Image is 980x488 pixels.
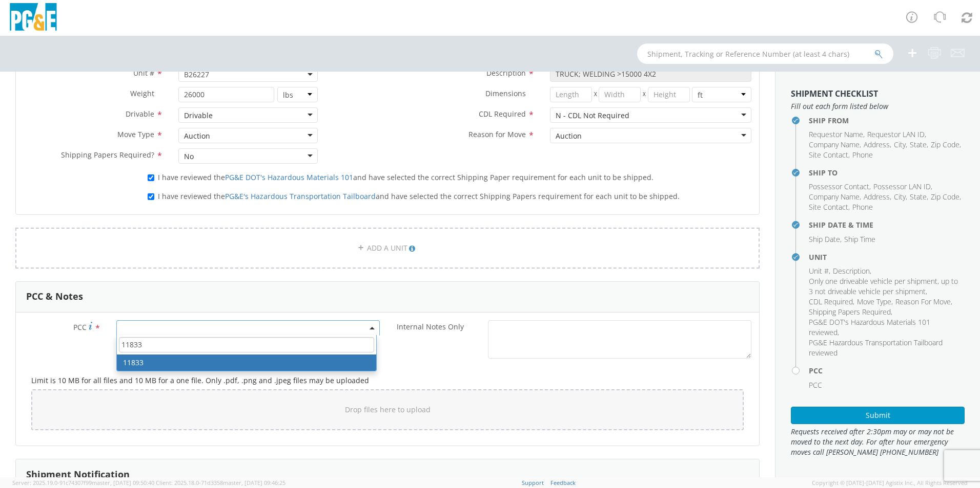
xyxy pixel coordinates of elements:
span: Company Name [809,140,860,149]
span: master, [DATE] 09:46:25 [223,479,285,486]
li: , [809,202,850,212]
span: Weight [130,88,154,98]
span: PCC [73,322,87,332]
span: B26227 [178,66,318,82]
a: Support [522,479,544,486]
h3: Shipment Notification [26,470,130,480]
li: , [864,192,891,202]
span: Unit # [809,266,829,276]
span: Shipping Papers Required [809,307,891,317]
span: Address [864,140,890,149]
span: Requestor Name [809,129,863,139]
button: Submit [791,407,965,424]
span: master, [DATE] 09:50:40 [92,479,154,486]
span: State [910,140,927,149]
span: City [894,192,906,202]
span: B26227 [184,70,312,79]
span: Description [833,266,870,276]
span: Move Type [117,129,154,139]
span: Copyright © [DATE]-[DATE] Agistix Inc., All Rights Reserved [812,479,968,487]
li: , [809,129,865,140]
span: CDL Required [479,109,526,119]
li: , [931,192,961,202]
input: Width [599,87,641,102]
span: Possessor Contact [809,182,869,191]
span: Company Name [809,192,860,202]
h3: PCC & Notes [26,292,83,302]
input: Height [648,87,690,102]
div: N - CDL Not Required [556,110,629,121]
li: , [931,140,961,150]
span: PG&E Hazardous Transportation Tailboard reviewed [809,338,943,358]
span: I have reviewed the and have selected the correct Shipping Papers requirement for each unit to be... [158,191,680,201]
input: I have reviewed thePG&E's Hazardous Transportation Tailboardand have selected the correct Shippin... [148,193,154,200]
strong: Shipment Checklist [791,88,878,99]
li: , [809,307,892,317]
li: , [809,317,962,338]
span: Shipping Papers Required? [61,150,154,160]
a: ADD A UNIT [15,228,760,269]
span: Ship Time [844,234,875,244]
h4: Ship To [809,169,965,176]
span: State [910,192,927,202]
li: , [867,129,926,140]
li: 11833 [117,354,376,371]
div: Auction [556,131,582,141]
li: , [833,266,871,276]
span: Drivable [126,109,154,119]
span: PG&E DOT's Hazardous Materials 101 reviewed [809,317,930,337]
li: , [809,140,861,150]
li: , [873,182,932,192]
span: X [592,87,599,102]
span: Unit # [133,68,154,78]
li: , [809,182,871,192]
span: Only one driveable vehicle per shipment, up to 3 not driveable vehicle per shipment [809,276,958,296]
h4: PCC [809,367,965,374]
li: , [809,297,854,307]
li: , [809,266,830,276]
span: Zip Code [931,140,959,149]
span: Internal Notes Only [397,322,464,331]
span: Server: 2025.19.0-91c74307f99 [12,479,154,486]
span: Site Contact [809,150,848,160]
span: Reason for Move [468,129,526,139]
span: Description [486,68,526,78]
h4: Ship From [809,117,965,124]
span: Phone [852,150,873,160]
span: I have reviewed the and have selected the correct Shipping Paper requirement for each unit to be ... [158,172,654,182]
a: PG&E DOT's Hazardous Materials 101 [225,172,353,182]
li: , [809,234,842,245]
span: Site Contact [809,202,848,212]
span: Dimensions [485,88,526,98]
input: Shipment, Tracking or Reference Number (at least 4 chars) [637,43,893,64]
span: Requests received after 2:30pm may or may not be moved to the next day. For after hour emergency ... [791,427,965,457]
li: , [910,140,928,150]
span: Phone [852,202,873,212]
li: , [809,192,861,202]
span: Zip Code [931,192,959,202]
span: Requestor LAN ID [867,129,925,139]
img: pge-logo-06675f144f4cfa6a6814.png [8,3,59,33]
span: X [641,87,648,102]
input: Length [550,87,592,102]
span: City [894,140,906,149]
span: CDL Required [809,297,853,306]
span: Reason For Move [895,297,951,306]
span: Address [864,192,890,202]
div: Drivable [184,110,213,121]
h4: Ship Date & Time [809,221,965,229]
input: I have reviewed thePG&E DOT's Hazardous Materials 101and have selected the correct Shipping Paper... [148,174,154,181]
span: PCC [809,380,822,390]
span: Possessor LAN ID [873,182,931,191]
li: , [894,140,907,150]
li: , [910,192,928,202]
a: PG&E's Hazardous Transportation Tailboard [225,191,376,201]
li: , [809,150,850,160]
div: Auction [184,131,210,141]
span: Drop files here to upload [345,405,431,414]
li: , [857,297,893,307]
span: Ship Date [809,234,840,244]
li: , [809,276,962,297]
span: Move Type [857,297,891,306]
li: , [895,297,952,307]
